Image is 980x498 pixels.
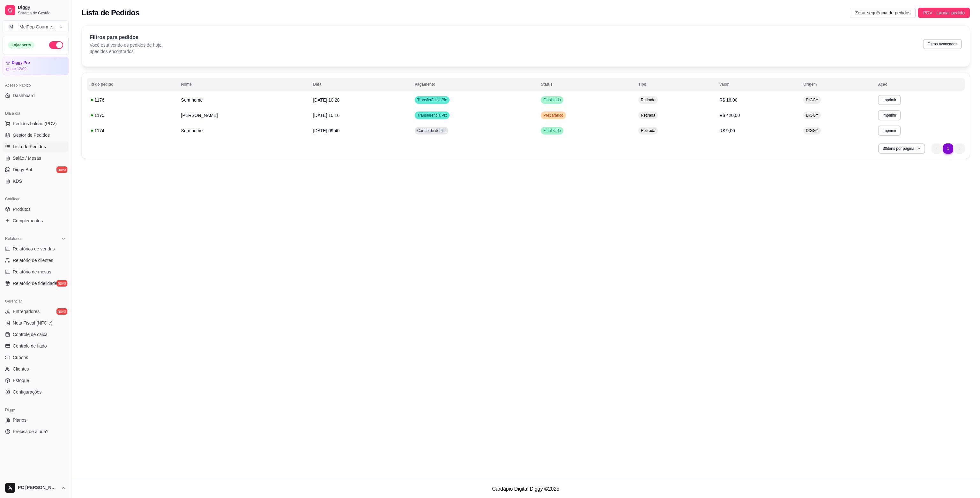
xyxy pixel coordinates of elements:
td: Sem nome [177,92,309,108]
a: Cupons [3,352,69,363]
a: Diggy Proaté 12/09 [3,57,69,75]
span: Lista de Pedidos [13,143,46,150]
p: Você está vendo os pedidos de hoje. [90,42,163,48]
th: Ação [874,78,965,91]
span: KDS [13,178,22,184]
a: KDS [3,176,69,186]
span: M [8,24,14,30]
button: Filtros avançados [923,39,962,49]
span: Estoque [13,377,29,384]
button: Imprimir [878,126,901,136]
nav: pagination navigation [928,140,968,157]
span: Relatório de fidelidade [13,280,57,287]
div: 1174 [91,127,174,134]
div: Loja aberta [8,42,34,49]
div: 1175 [91,112,174,119]
span: Salão / Mesas [13,155,41,161]
a: Dashboard [3,90,69,101]
span: Nota Fiscal (NFC-e) [13,320,52,326]
a: Nota Fiscal (NFC-e) [3,318,69,328]
button: 30itens por página [878,143,925,154]
span: Cupons [13,354,28,361]
div: Dia a dia [3,108,69,119]
button: Imprimir [878,95,901,105]
span: Relatório de mesas [13,269,51,275]
span: Controle de fiado [13,343,47,349]
div: MelPop Gourme ... [19,24,56,30]
p: 3 pedidos encontrados [90,48,163,55]
a: Complementos [3,216,69,226]
th: Pagamento [411,78,537,91]
span: PC [PERSON_NAME] [18,485,58,491]
a: Diggy Botnovo [3,165,69,175]
article: Diggy Pro [12,60,30,65]
span: Gestor de Pedidos [13,132,50,138]
span: PDV - Lançar pedido [923,9,965,16]
span: Retirada [640,113,657,118]
div: Catálogo [3,194,69,204]
a: Entregadoresnovo [3,306,69,317]
a: Precisa de ajuda? [3,426,69,437]
a: Configurações [3,387,69,397]
button: Zerar sequência de pedidos [850,8,916,18]
a: Relatório de mesas [3,267,69,277]
span: [DATE] 10:28 [313,97,339,103]
footer: Cardápio Digital Diggy © 2025 [71,480,980,498]
button: Alterar Status [49,41,63,49]
a: Relatórios de vendas [3,244,69,254]
span: R$ 420,00 [719,113,740,118]
a: Salão / Mesas [3,153,69,163]
span: Diggy Bot [13,166,32,173]
th: Origem [799,78,874,91]
span: [DATE] 09:40 [313,128,339,133]
span: Retirada [640,97,657,103]
button: Pedidos balcão (PDV) [3,119,69,129]
p: Filtros para pedidos [90,34,163,41]
span: Sistema de Gestão [18,11,66,16]
a: Relatório de fidelidadenovo [3,278,69,288]
button: Imprimir [878,110,901,120]
span: Relatórios [5,236,22,241]
span: Produtos [13,206,31,212]
th: Id do pedido [87,78,177,91]
button: Select a team [3,20,69,33]
div: 1176 [91,97,174,103]
span: Configurações [13,389,41,395]
span: Complementos [13,218,43,224]
span: R$ 9,00 [719,128,735,133]
li: pagination item 1 active [943,143,953,154]
td: [PERSON_NAME] [177,108,309,123]
span: Retirada [640,128,657,133]
a: Gestor de Pedidos [3,130,69,140]
a: DiggySistema de Gestão [3,3,69,18]
a: Produtos [3,204,69,214]
span: Planos [13,417,26,423]
span: R$ 16,00 [719,97,738,103]
th: Status [537,78,635,91]
button: PDV - Lançar pedido [918,8,970,18]
span: Entregadores [13,308,40,315]
th: Data [309,78,411,91]
span: Preparando [542,113,565,118]
div: Gerenciar [3,296,69,306]
a: Controle de fiado [3,341,69,351]
a: Controle de caixa [3,329,69,340]
span: Finalizado [542,128,562,133]
th: Nome [177,78,309,91]
span: Cartão de débito [416,128,447,133]
a: Lista de Pedidos [3,142,69,152]
a: Relatório de clientes [3,255,69,265]
a: Planos [3,415,69,425]
td: Sem nome [177,123,309,138]
a: Clientes [3,364,69,374]
button: PC [PERSON_NAME] [3,480,69,495]
span: Diggy [18,5,66,11]
span: Clientes [13,366,29,372]
span: Precisa de ajuda? [13,428,48,435]
h2: Lista de Pedidos [82,8,139,18]
span: Controle de caixa [13,331,48,338]
div: Acesso Rápido [3,80,69,90]
span: Transferência Pix [416,97,448,103]
span: DIGGY [805,128,820,133]
th: Valor [716,78,800,91]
